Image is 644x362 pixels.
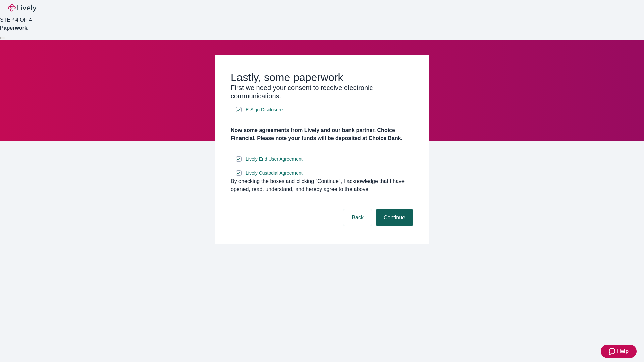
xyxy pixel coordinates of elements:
span: Help [617,347,629,355]
button: Back [343,209,372,226]
a: e-sign disclosure document [244,169,304,177]
span: Lively Custodial Agreement [246,170,303,177]
button: Continue [376,209,413,226]
span: E-Sign Disclosure [246,106,283,113]
div: By checking the boxes and clicking “Continue", I acknowledge that I have opened, read, understand... [231,177,413,193]
button: Zendesk support iconHelp [601,345,637,358]
h4: Now some agreements from Lively and our bank partner, Choice Financial. Please note your funds wi... [231,126,413,142]
h2: Lastly, some paperwork [231,71,413,84]
a: e-sign disclosure document [244,106,284,114]
img: Lively [8,4,36,12]
svg: Zendesk support icon [609,347,617,355]
a: e-sign disclosure document [244,155,304,163]
h3: First we need your consent to receive electronic communications. [231,84,413,100]
span: Lively End User Agreement [246,156,303,163]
